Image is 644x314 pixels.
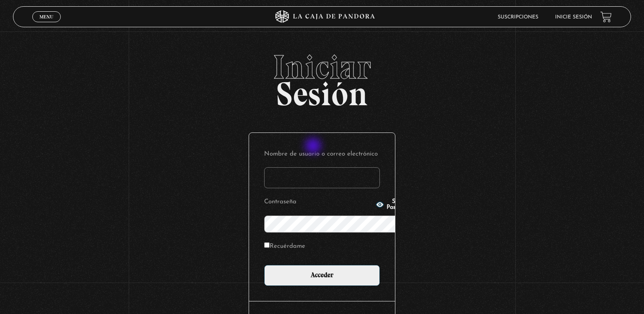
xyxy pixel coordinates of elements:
input: Acceder [264,265,380,286]
a: Inicie sesión [555,15,592,20]
button: Show Password [376,199,411,210]
input: Recuérdame [264,242,270,248]
span: Show Password [387,199,411,210]
span: Menu [39,14,53,19]
a: Suscripciones [498,15,538,20]
a: View your shopping cart [600,11,612,22]
label: Contraseña [264,196,373,209]
label: Nombre de usuario o correo electrónico [264,148,380,161]
h2: Sesión [13,50,631,104]
label: Recuérdame [264,240,305,253]
span: Cerrar [37,21,57,27]
span: Iniciar [13,50,631,84]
